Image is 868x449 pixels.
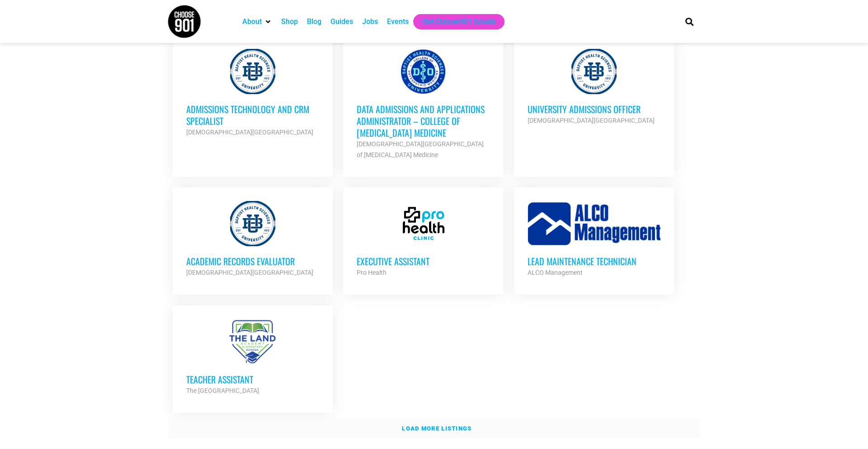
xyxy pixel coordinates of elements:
[528,269,583,276] strong: ALCO Management
[242,16,262,27] a: About
[514,35,674,139] a: University Admissions Officer [DEMOGRAPHIC_DATA][GEOGRAPHIC_DATA]
[357,269,387,276] strong: Pro Health
[357,103,490,139] h3: Data Admissions and Applications Administrator – College of [MEDICAL_DATA] Medicine
[422,16,495,27] a: Get Choose901 Emails
[186,129,313,136] strong: [DEMOGRAPHIC_DATA][GEOGRAPHIC_DATA]
[528,103,660,115] h3: University Admissions Officer
[330,16,353,27] a: Guides
[173,35,333,151] a: Admissions Technology and CRM Specialist [DEMOGRAPHIC_DATA][GEOGRAPHIC_DATA]
[528,117,655,124] strong: [DEMOGRAPHIC_DATA][GEOGRAPHIC_DATA]
[528,255,660,267] h3: Lead Maintenance Technician
[343,35,503,174] a: Data Admissions and Applications Administrator – College of [MEDICAL_DATA] Medicine [DEMOGRAPHIC_...
[362,16,378,27] a: Jobs
[682,14,697,29] div: Search
[387,16,409,27] a: Events
[186,103,319,127] h3: Admissions Technology and CRM Specialist
[307,16,321,27] a: Blog
[357,140,484,158] strong: [DEMOGRAPHIC_DATA][GEOGRAPHIC_DATA] of [MEDICAL_DATA] Medicine
[238,14,670,29] nav: Main nav
[186,255,319,267] h3: Academic Records Evaluator
[173,306,333,410] a: Teacher Assistant The [GEOGRAPHIC_DATA]
[238,14,277,29] div: About
[514,187,674,291] a: Lead Maintenance Technician ALCO Management
[402,425,472,432] strong: Load more listings
[343,187,503,291] a: Executive Assistant Pro Health
[186,373,319,385] h3: Teacher Assistant
[167,418,701,439] a: Load more listings
[357,255,490,267] h3: Executive Assistant
[186,387,259,394] strong: The [GEOGRAPHIC_DATA]
[281,16,298,27] a: Shop
[173,187,333,291] a: Academic Records Evaluator [DEMOGRAPHIC_DATA][GEOGRAPHIC_DATA]
[186,269,313,276] strong: [DEMOGRAPHIC_DATA][GEOGRAPHIC_DATA]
